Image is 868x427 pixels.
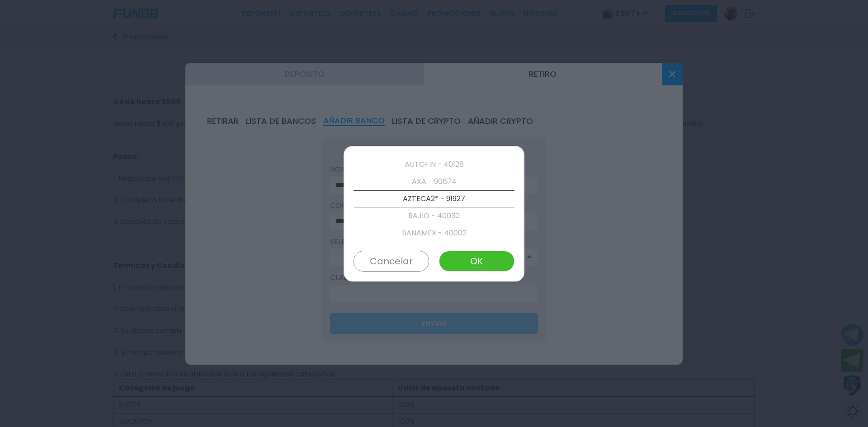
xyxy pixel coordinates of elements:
[439,251,514,272] button: OK
[354,173,514,190] p: AXA - 90674
[354,207,514,225] p: BAJIO - 40030
[354,156,514,173] p: AUTOFIN - 40128
[354,225,514,242] p: BANAMEX - 40002
[354,251,429,272] button: Cancelar
[354,190,514,207] p: AZTECA2* - 91927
